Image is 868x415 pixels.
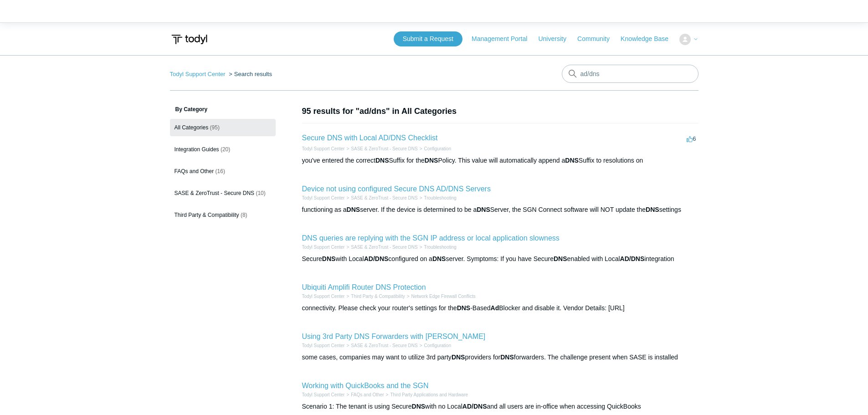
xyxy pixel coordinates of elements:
a: Secure DNS with Local AD/DNS Checklist [302,134,438,142]
em: DNS [500,354,514,361]
em: DNS [452,354,465,361]
a: Submit a Request [394,31,462,46]
a: SASE & ZeroTrust - Secure DNS (10) [170,184,276,202]
a: All Categories (95) [170,119,276,136]
em: DNS [412,403,426,410]
a: Todyl Support Center [302,146,345,151]
a: Troubleshooting [424,245,456,250]
em: AD/DNS [462,403,487,410]
a: Todyl Support Center [170,71,226,77]
li: SASE & ZeroTrust - Secure DNS [344,342,417,349]
a: Configuration [424,146,451,151]
em: DNS [322,255,336,262]
a: Todyl Support Center [302,343,345,348]
li: SASE & ZeroTrust - Secure DNS [344,145,417,152]
img: Todyl Support Center Help Center home page [170,31,209,48]
a: FAQs and Other (16) [170,163,276,180]
a: Todyl Support Center [302,245,345,250]
li: Troubleshooting [418,195,457,201]
li: Network Edge Firewall Conflicts [405,293,476,300]
a: SASE & ZeroTrust - Secure DNS [351,195,417,200]
div: Scenario 1: The tenant is using Secure with no Local and all users are in-office when accessing Q... [302,402,699,411]
span: (20) [221,146,230,153]
em: DNS [565,157,579,164]
a: Configuration [424,343,451,348]
li: Todyl Support Center [302,244,345,251]
em: DNS [457,304,471,312]
em: DNS [554,255,567,262]
div: connectivity. Please check your router's settings for the -Based Blocker and disable it. Vendor D... [302,303,699,313]
a: University [538,34,575,44]
a: Working with QuickBooks and the SGN [302,382,429,389]
li: Configuration [418,342,451,349]
div: Secure with Local configured on a server. Symptoms: If you have Secure enabled with Local integra... [302,254,699,264]
span: Integration Guides [175,146,219,153]
li: Todyl Support Center [170,71,227,77]
span: FAQs and Other [175,168,214,174]
li: SASE & ZeroTrust - Secure DNS [344,195,417,201]
li: FAQs and Other [344,391,384,398]
li: Third Party Applications and Hardware [384,391,468,398]
li: Search results [227,71,272,77]
li: Third Party & Compatibility [344,293,405,300]
em: Ad [491,304,499,312]
a: Knowledge Base [621,34,678,44]
em: AD/DNS [364,255,389,262]
span: (95) [210,124,220,131]
em: DNS [432,255,446,262]
li: Todyl Support Center [302,293,345,300]
a: Third Party Applications and Hardware [390,392,468,397]
span: All Categories [175,124,209,131]
em: DNS [646,206,659,213]
a: SASE & ZeroTrust - Secure DNS [351,245,417,250]
em: AD/DNS [620,255,645,262]
a: Integration Guides (20) [170,141,276,158]
span: (8) [241,212,247,218]
span: (10) [256,190,265,196]
a: Todyl Support Center [302,392,345,397]
a: Using 3rd Party DNS Forwarders with [PERSON_NAME] [302,333,486,340]
a: Network Edge Firewall Conflicts [411,294,476,299]
a: Troubleshooting [424,195,456,200]
h1: 95 results for "ad/dns" in All Categories [302,105,699,118]
li: Todyl Support Center [302,145,345,152]
a: FAQs and Other [351,392,384,397]
em: DNS [375,157,389,164]
em: DNS [347,206,360,213]
a: Third Party & Compatibility (8) [170,206,276,224]
input: Search [562,65,699,83]
li: Configuration [418,145,451,152]
a: SASE & ZeroTrust - Secure DNS [351,343,417,348]
li: SASE & ZeroTrust - Secure DNS [344,244,417,251]
a: Third Party & Compatibility [351,294,405,299]
li: Todyl Support Center [302,391,345,398]
em: DNS [425,157,438,164]
a: Community [577,34,619,44]
a: DNS queries are replying with the SGN IP address or local application slowness [302,234,560,242]
span: Third Party & Compatibility [175,212,239,218]
a: Ubiquiti Amplifi Router DNS Protection [302,283,426,291]
span: SASE & ZeroTrust - Secure DNS [175,190,255,196]
em: DNS [477,206,490,213]
a: Management Portal [472,34,536,44]
a: SASE & ZeroTrust - Secure DNS [351,146,417,151]
span: (16) [216,168,225,174]
h3: By Category [170,105,276,113]
li: Todyl Support Center [302,195,345,201]
div: you've entered the correct Suffix for the Policy. This value will automatically append a Suffix t... [302,156,699,165]
a: Device not using configured Secure DNS AD/DNS Servers [302,185,491,193]
a: Todyl Support Center [302,294,345,299]
li: Troubleshooting [418,244,457,251]
span: 6 [687,135,696,142]
div: some cases, companies may want to utilize 3rd party providers for forwarders. The challenge prese... [302,353,699,362]
li: Todyl Support Center [302,342,345,349]
div: functioning as a server. If the device is determined to be a Server, the SGN Connect software wil... [302,205,699,215]
a: Todyl Support Center [302,195,345,200]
